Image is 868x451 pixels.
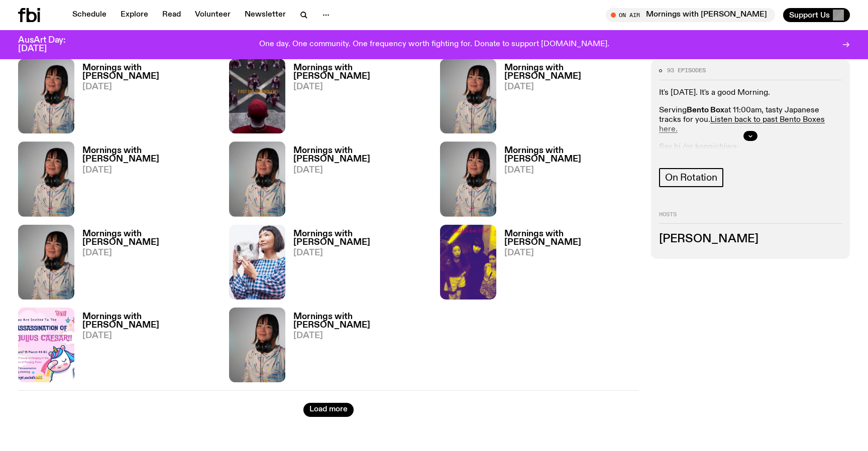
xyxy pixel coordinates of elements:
span: [DATE] [82,332,217,340]
a: Mornings with [PERSON_NAME][DATE] [496,146,639,216]
h2: Hosts [659,211,842,223]
a: Mornings with [PERSON_NAME][DATE] [74,64,217,133]
img: Kana Frazer is smiling at the camera with her head tilted slightly to her left. She wears big bla... [18,141,74,216]
a: Read [156,8,187,22]
h3: Mornings with [PERSON_NAME] [293,146,428,164]
a: Mornings with [PERSON_NAME][DATE] [285,313,428,382]
h3: Mornings with [PERSON_NAME] [293,64,428,81]
p: Serving at 11:00am, tasty Japanese tracks for you. [659,105,842,134]
img: Kana Frazer is smiling at the camera with her head tilted slightly to her left. She wears big bla... [440,59,496,133]
a: Mornings with [PERSON_NAME][DATE] [285,230,428,299]
span: [DATE] [82,249,217,257]
h3: Mornings with [PERSON_NAME] [504,64,639,81]
button: Support Us [783,8,850,22]
img: Kana Frazer is smiling at the camera with her head tilted slightly to her left. She wears big bla... [229,141,285,216]
a: Mornings with [PERSON_NAME][DATE] [285,146,428,216]
span: Support Us [789,11,830,20]
a: Mornings with [PERSON_NAME][DATE] [496,230,639,299]
img: Kana Frazer is smiling at the camera with her head tilted slightly to her left. She wears big bla... [440,141,496,216]
a: Listen back to past Bento Boxes here. [659,115,825,133]
h3: Mornings with [PERSON_NAME] [82,313,217,330]
a: Mornings with [PERSON_NAME][DATE] [74,313,217,382]
p: One day. One community. One frequency worth fighting for. Donate to support [DOMAIN_NAME]. [259,40,609,49]
h3: Mornings with [PERSON_NAME] [82,146,217,164]
a: Schedule [66,8,113,22]
a: Volunteer [189,8,237,22]
img: Kana Frazer is smiling at the camera with her head tilted slightly to her left. She wears big bla... [18,59,74,133]
a: Mornings with [PERSON_NAME][DATE] [285,64,428,133]
span: [DATE] [293,83,428,91]
h3: Mornings with [PERSON_NAME] [504,146,639,164]
span: [DATE] [293,249,428,257]
span: [DATE] [82,166,217,175]
button: On AirMornings with [PERSON_NAME] [606,8,775,22]
span: [DATE] [293,332,428,340]
h3: Mornings with [PERSON_NAME] [293,230,428,247]
img: Kana Frazer is smiling at the camera with her head tilted slightly to her left. She wears big bla... [18,225,74,299]
span: [DATE] [504,249,639,257]
h3: Mornings with [PERSON_NAME] [82,230,217,247]
h3: AusArt Day: [DATE] [18,36,82,53]
span: 93 episodes [667,67,706,73]
h3: [PERSON_NAME] [659,233,842,244]
span: [DATE] [504,83,639,91]
strong: Bento Box [687,106,724,114]
a: Explore [115,8,154,22]
a: Mornings with [PERSON_NAME][DATE] [496,64,639,133]
a: Newsletter [239,8,292,22]
h3: Mornings with [PERSON_NAME] [293,313,428,330]
span: On Rotation [665,172,717,183]
p: It's [DATE]. It's a good Morning. [659,88,842,97]
span: [DATE] [293,166,428,175]
span: [DATE] [504,166,639,175]
span: [DATE] [82,83,217,91]
img: Kana Frazer is smiling at the camera with her head tilted slightly to her left. She wears big bla... [229,308,285,382]
a: Mornings with [PERSON_NAME][DATE] [74,230,217,299]
h3: Mornings with [PERSON_NAME] [82,64,217,81]
button: Load more [303,403,354,417]
a: On Rotation [659,168,723,187]
h3: Mornings with [PERSON_NAME] [504,230,639,247]
a: Mornings with [PERSON_NAME][DATE] [74,146,217,216]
